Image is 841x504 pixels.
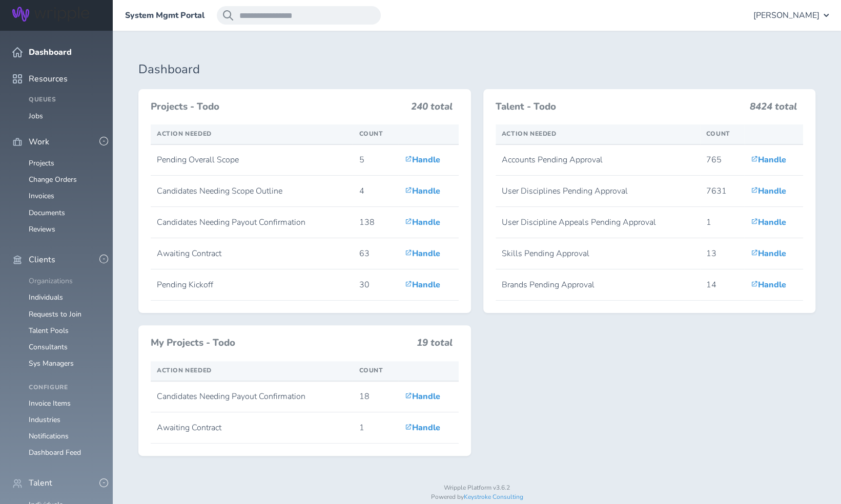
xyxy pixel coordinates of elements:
h3: My Projects - Todo [151,338,411,349]
span: Count [359,366,383,374]
span: Clients [29,255,55,264]
a: Handle [405,185,440,197]
td: 1 [700,207,745,238]
td: 14 [700,269,745,301]
a: Consultants [29,342,68,352]
a: Notifications [29,431,69,441]
td: 1 [353,412,398,444]
a: Jobs [29,111,43,121]
td: User Discipline Appeals Pending Approval [496,207,700,238]
h4: Configure [29,384,100,391]
h1: Dashboard [138,62,815,77]
a: Dashboard Feed [29,448,81,457]
td: Candidates Needing Payout Confirmation [151,381,353,412]
a: Invoice Items [29,398,71,408]
td: 138 [353,207,398,238]
img: Wripple [12,7,89,22]
span: [PERSON_NAME] [753,11,819,20]
td: User Disciplines Pending Approval [496,176,700,207]
td: Pending Kickoff [151,269,353,301]
a: Documents [29,208,65,218]
td: Brands Pending Approval [496,269,700,301]
button: [PERSON_NAME] [753,6,829,25]
a: Handle [751,217,786,228]
a: Invoices [29,191,54,201]
td: Awaiting Contract [151,412,353,444]
a: Handle [405,154,440,165]
a: Keystroke Consulting [464,493,523,501]
td: Candidates Needing Scope Outline [151,176,353,207]
td: 7631 [700,176,745,207]
td: Pending Overall Scope [151,144,353,176]
button: - [99,137,108,145]
a: Handle [751,185,786,197]
a: Organizations [29,276,73,286]
td: Accounts Pending Approval [496,144,700,176]
a: Handle [405,248,440,259]
td: 18 [353,381,398,412]
h3: 240 total [411,101,453,117]
h4: Queues [29,96,100,103]
span: Count [706,130,730,138]
h3: 8424 total [750,101,797,117]
a: Handle [405,391,440,402]
p: Powered by [138,494,815,501]
span: Action Needed [157,130,212,138]
h3: Projects - Todo [151,101,405,113]
span: Action Needed [502,130,557,138]
td: 30 [353,269,398,301]
a: Handle [751,279,786,290]
a: Reviews [29,224,55,234]
span: Talent [29,478,52,488]
span: Resources [29,74,68,83]
a: Handle [405,422,440,433]
a: Handle [751,154,786,165]
button: - [99,255,108,263]
span: Work [29,137,49,146]
a: Requests to Join [29,309,81,319]
a: Handle [405,279,440,290]
td: Awaiting Contract [151,238,353,269]
a: Change Orders [29,175,77,184]
button: - [99,478,108,487]
a: Projects [29,158,54,168]
a: Sys Managers [29,359,74,368]
span: Dashboard [29,48,72,57]
a: Talent Pools [29,326,69,335]
span: Action Needed [157,366,212,374]
p: Wripple Platform v3.6.2 [138,485,815,492]
a: Industries [29,415,60,425]
span: Count [359,130,383,138]
td: 4 [353,176,398,207]
a: Handle [751,248,786,259]
a: Individuals [29,292,63,302]
td: Candidates Needing Payout Confirmation [151,207,353,238]
td: Skills Pending Approval [496,238,700,269]
td: 5 [353,144,398,176]
td: 13 [700,238,745,269]
h3: 19 total [417,338,453,353]
td: 765 [700,144,745,176]
h3: Talent - Todo [496,101,744,113]
a: Handle [405,217,440,228]
td: 63 [353,238,398,269]
a: System Mgmt Portal [125,11,204,20]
